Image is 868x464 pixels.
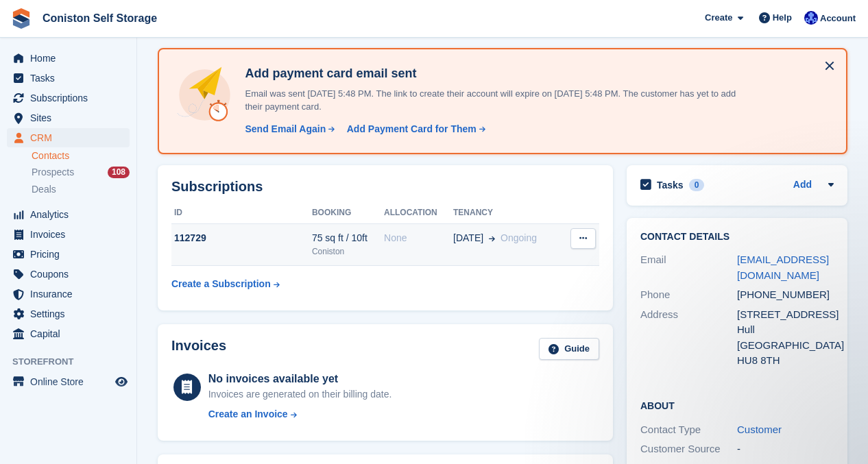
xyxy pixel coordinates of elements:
h2: Invoices [171,338,226,361]
a: Create an Invoice [208,407,392,422]
h2: Contact Details [640,232,834,243]
a: menu [7,49,130,68]
span: Home [30,49,112,68]
div: None [384,231,453,245]
span: CRM [30,128,112,147]
div: Send Email Again [245,122,326,136]
a: menu [7,324,130,343]
span: Online Store [30,372,112,391]
span: Prospects [32,166,74,179]
div: 108 [108,167,130,178]
a: Contacts [32,149,130,162]
th: ID [171,202,312,224]
span: [DATE] [453,231,483,245]
a: Add [793,178,812,193]
span: Pricing [30,245,112,264]
a: menu [7,108,130,127]
div: Address [640,307,737,369]
div: Create an Invoice [208,407,288,422]
a: Create a Subscription [171,271,280,297]
a: menu [7,128,130,147]
div: Contact Type [640,422,737,438]
a: Coniston Self Storage [37,7,162,29]
span: Storefront [12,355,136,369]
a: menu [7,69,130,88]
a: menu [7,225,130,244]
div: Invoices are generated on their billing date. [208,387,392,402]
div: - [737,441,834,457]
span: Account [820,12,856,25]
a: Customer [737,424,782,435]
img: add-payment-card-4dbda4983b697a7845d177d07a5d71e8a16f1ec00487972de202a45f1e8132f5.svg [176,66,234,124]
div: 75 sq ft / 10ft [312,231,384,245]
span: Coupons [30,265,112,284]
span: Analytics [30,205,112,224]
th: Allocation [384,202,453,224]
div: Coniston [312,245,384,258]
a: [EMAIL_ADDRESS][DOMAIN_NAME] [737,254,829,281]
span: Deals [32,183,56,196]
a: menu [7,245,130,264]
div: HU8 8TH [737,353,834,369]
div: No invoices available yet [208,371,392,387]
span: Insurance [30,284,112,304]
a: Prospects 108 [32,165,130,180]
p: Email was sent [DATE] 5:48 PM. The link to create their account will expire on [DATE] 5:48 PM. Th... [239,87,754,114]
span: Create [705,11,732,25]
img: Jessica Richardson [804,11,818,25]
div: Phone [640,287,737,303]
span: Ongoing [501,232,537,243]
a: menu [7,88,130,108]
a: menu [7,265,130,284]
div: Customer Source [640,441,737,457]
div: Add Payment Card for Them [347,122,477,136]
th: Booking [312,202,384,224]
span: Subscriptions [30,88,112,108]
img: stora-icon-8386f47178a22dfd0bd8f6a31ec36ba5ce8667c1dd55bd0f319d3a0aa187defe.svg [11,8,32,29]
span: Settings [30,304,112,323]
a: Deals [32,182,130,197]
a: menu [7,284,130,304]
h2: About [640,398,834,412]
div: Create a Subscription [171,277,271,291]
a: Preview store [113,374,130,390]
h4: Add payment card email sent [239,66,754,82]
a: menu [7,205,130,224]
div: 0 [689,179,705,191]
div: 112729 [171,231,312,245]
h2: Tasks [657,179,684,191]
div: Email [640,252,737,283]
h2: Subscriptions [171,179,599,195]
a: menu [7,372,130,391]
div: [PHONE_NUMBER] [737,287,834,303]
div: Hull [737,322,834,338]
a: menu [7,304,130,323]
a: Guide [539,338,599,361]
th: Tenancy [453,202,562,224]
span: Tasks [30,69,112,88]
div: [GEOGRAPHIC_DATA] [737,338,834,354]
span: Capital [30,324,112,343]
span: Help [773,11,792,25]
div: [STREET_ADDRESS] [737,307,834,323]
span: Sites [30,108,112,127]
span: Invoices [30,225,112,244]
a: Add Payment Card for Them [341,122,487,136]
